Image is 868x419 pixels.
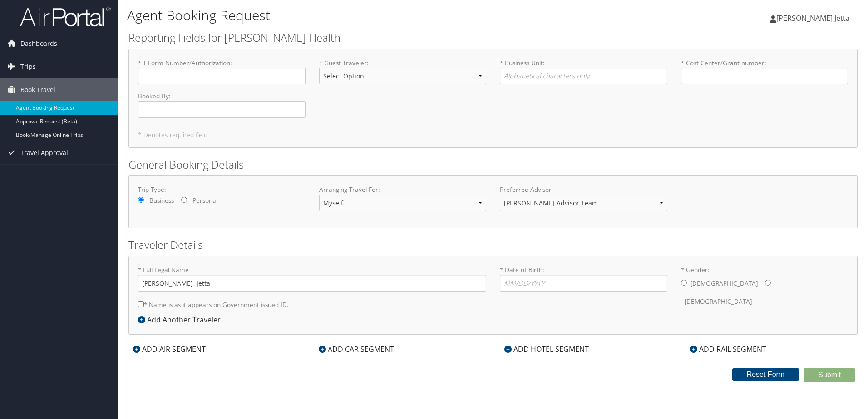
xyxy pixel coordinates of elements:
h2: Reporting Fields for [PERSON_NAME] Health [128,30,858,45]
label: Business [149,196,174,205]
label: [DEMOGRAPHIC_DATA] [685,293,752,310]
input: * T Form Number/Authorization: [138,68,306,84]
h5: * Denotes required field [138,132,848,138]
div: ADD CAR SEGMENT [314,344,399,355]
a: [PERSON_NAME] Jetta [770,5,859,32]
label: Personal [192,196,217,205]
label: * Name is as it appears on Government issued ID. [138,296,289,313]
input: * Name is as it appears on Government issued ID. [138,301,144,307]
label: * Date of Birth: [500,265,667,291]
div: ADD HOTEL SEGMENT [500,344,593,355]
select: * Guest Traveler: [319,68,487,84]
span: [PERSON_NAME] Jetta [776,13,850,23]
label: Preferred Advisor [500,185,667,194]
button: Reset Form [732,368,799,381]
label: Arranging Travel For: [319,185,487,194]
h2: General Booking Details [128,157,858,172]
span: Dashboards [20,32,57,55]
label: * Full Legal Name [138,265,486,291]
label: * Gender: [681,265,848,310]
h2: Traveler Details [128,237,858,253]
h1: Agent Booking Request [127,6,615,25]
img: airportal-logo.png [20,6,111,27]
input: * Cost Center/Grant number: [681,68,848,84]
span: Travel Approval [20,141,68,164]
input: * Date of Birth: [500,275,667,292]
div: Add Another Traveler [138,314,225,325]
label: [DEMOGRAPHIC_DATA] [690,275,758,292]
div: ADD AIR SEGMENT [128,344,210,355]
label: Trip Type: [138,185,306,194]
label: * Guest Traveler : [319,58,487,92]
input: * Gender:[DEMOGRAPHIC_DATA][DEMOGRAPHIC_DATA] [765,280,771,286]
label: * Business Unit : [500,58,667,84]
button: Submit [804,368,855,382]
label: Booked By : [138,92,306,117]
div: ADD RAIL SEGMENT [686,344,771,355]
input: * Gender:[DEMOGRAPHIC_DATA][DEMOGRAPHIC_DATA] [681,280,687,286]
label: * T Form Number/Authorization : [138,58,306,84]
label: * Cost Center/Grant number : [681,58,848,84]
input: Booked By: [138,101,306,118]
span: Trips [20,55,36,78]
span: Book Travel [20,78,55,101]
input: * Full Legal Name [138,275,486,292]
input: * Business Unit: [500,68,667,84]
